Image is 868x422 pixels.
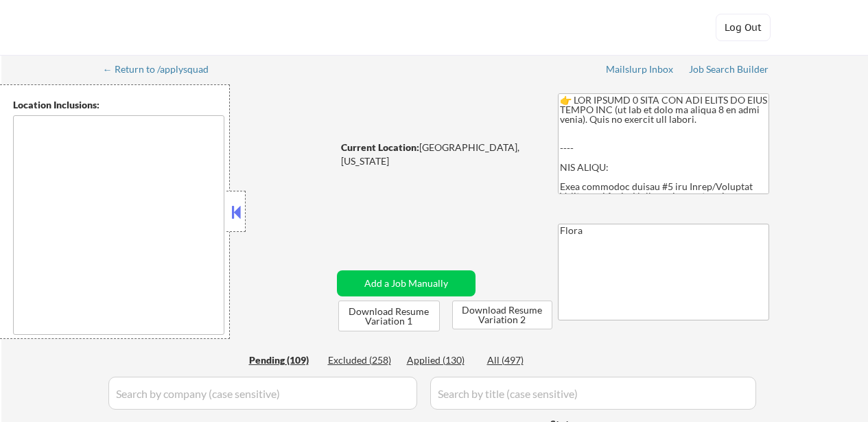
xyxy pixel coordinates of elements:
div: Pending (109) [249,353,318,367]
button: Add a Job Manually [337,270,476,296]
a: ← Return to /applysquad [103,64,222,78]
a: Job Search Builder [689,64,769,78]
div: All (497) [487,353,556,367]
strong: Current Location: [341,141,419,153]
button: Download Resume Variation 1 [338,301,440,331]
div: Location Inclusions: [13,98,224,112]
button: Log Out [716,14,771,41]
div: Mailslurp Inbox [606,65,675,74]
div: [GEOGRAPHIC_DATA], [US_STATE] [341,141,535,167]
div: Job Search Builder [689,65,769,74]
input: Search by title (case sensitive) [430,377,756,410]
div: Applied (130) [407,353,476,367]
a: Mailslurp Inbox [606,64,675,78]
button: Download Resume Variation 2 [452,301,552,329]
input: Search by company (case sensitive) [108,377,417,410]
div: ← Return to /applysquad [103,65,222,74]
div: Excluded (258) [328,353,397,367]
